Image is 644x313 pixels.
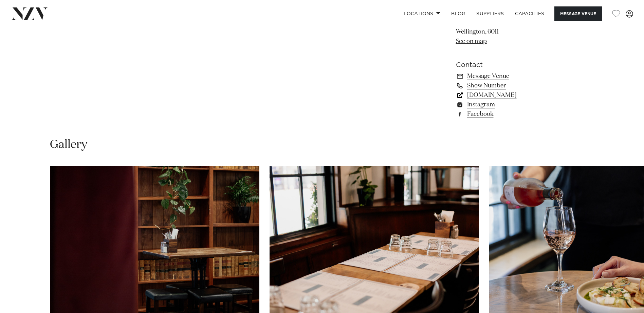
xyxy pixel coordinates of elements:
a: Show Number [456,81,567,90]
img: nzv-logo.png [11,7,48,20]
h2: Gallery [50,137,87,152]
a: [DOMAIN_NAME] [456,90,567,100]
a: BLOG [446,6,471,21]
button: Message Venue [554,6,602,21]
a: SUPPLIERS [471,6,509,21]
p: The Old [PERSON_NAME] [STREET_ADDRESS], Wellington, 6011 [456,8,567,46]
a: Facebook [456,109,567,119]
a: Locations [398,6,446,21]
a: See on map [456,38,487,44]
a: Message Venue [456,71,567,81]
a: Capacities [510,6,550,21]
h6: Contact [456,60,567,70]
a: Instagram [456,100,567,109]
